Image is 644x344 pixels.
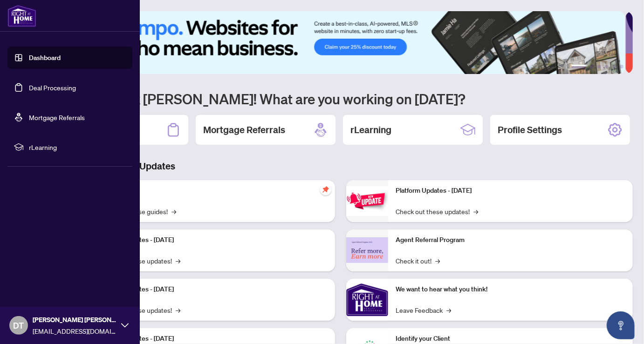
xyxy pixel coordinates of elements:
span: → [171,206,176,216]
button: 2 [590,65,594,68]
button: 4 [605,65,609,68]
h2: Profile Settings [498,123,562,136]
a: Mortgage Referrals [29,113,85,121]
span: → [446,305,451,315]
p: Identify your Client [396,334,625,344]
span: DT [14,319,24,332]
p: Platform Updates - [DATE] [98,235,328,245]
span: → [176,305,180,315]
a: Leave Feedback→ [396,305,451,315]
p: Platform Updates - [DATE] [396,186,625,196]
img: Slide 0 [48,11,625,74]
img: We want to hear what you think! [346,279,388,321]
a: Check out these updates!→ [396,206,478,216]
p: Self-Help [98,186,328,196]
span: → [435,256,440,266]
span: [PERSON_NAME] [PERSON_NAME] [33,315,116,325]
button: 6 [620,65,623,68]
h3: Brokerage & Industry Updates [48,160,633,173]
a: Deal Processing [29,83,76,92]
span: → [473,206,478,216]
p: Agent Referral Program [396,235,625,245]
a: Dashboard [29,54,61,62]
button: Open asap [607,311,635,339]
span: pushpin [320,184,331,195]
h2: rLearning [350,123,391,136]
button: 1 [571,65,586,68]
img: logo [7,5,36,27]
span: [EMAIL_ADDRESS][DOMAIN_NAME] [33,326,116,336]
img: Platform Updates - June 23, 2025 [346,186,388,216]
p: We want to hear what you think! [396,284,625,295]
img: Agent Referral Program [346,237,388,263]
h2: Mortgage Referrals [203,123,285,136]
p: Platform Updates - [DATE] [98,334,328,344]
span: → [176,256,180,266]
span: rLearning [29,142,126,152]
button: 5 [612,65,616,68]
h1: Welcome back [PERSON_NAME]! What are you working on [DATE]? [48,90,633,108]
p: Platform Updates - [DATE] [98,284,328,295]
button: 3 [597,65,601,68]
a: Check it out!→ [396,256,440,266]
